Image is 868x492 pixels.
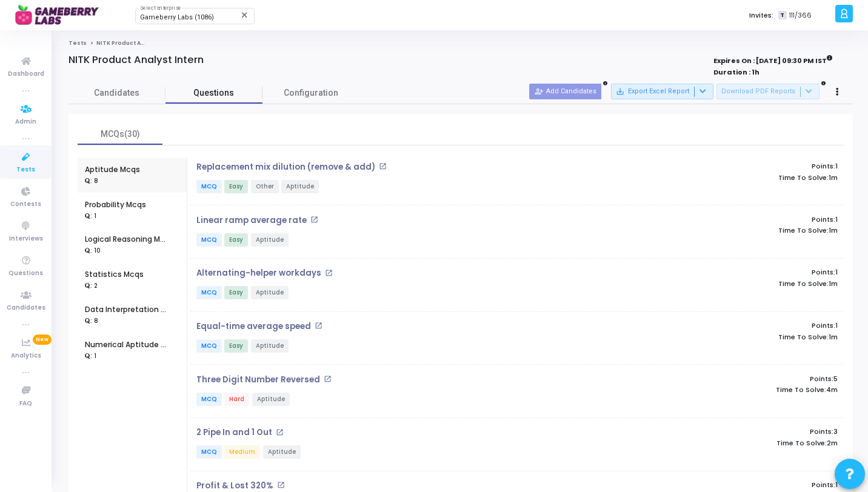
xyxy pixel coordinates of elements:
[85,128,155,141] div: MCQs(30)
[33,334,52,345] span: New
[713,53,833,66] strong: Expires On : [DATE] 09:30 PM IST
[165,87,262,99] span: Questions
[325,269,333,277] mat-icon: open_in_new
[85,164,140,175] div: Aptitude Mcqs
[632,481,838,489] p: Points:
[829,280,838,288] span: 1m
[827,439,838,447] span: 2m
[632,386,838,394] p: Time To Solve:
[611,84,713,99] button: Export Excel Report
[749,10,773,21] label: Invites:
[224,339,248,353] span: Easy
[252,393,290,406] span: Aptitude
[85,234,170,245] div: Logical Reasoning Mcqs
[829,333,838,341] span: 1m
[713,67,760,77] strong: Duration : 1h
[263,445,301,459] span: Aptitude
[19,399,32,409] span: FAQ
[196,286,222,299] span: MCQ
[196,375,320,385] p: Three Digit Number Reversed
[310,216,318,224] mat-icon: open_in_new
[196,393,222,406] span: MCQ
[10,199,41,210] span: Contests
[632,439,838,447] p: Time To Solve:
[778,11,786,20] span: T
[224,233,248,247] span: Easy
[324,375,332,383] mat-icon: open_in_new
[85,199,146,210] div: Probability Mcqs
[276,428,284,436] mat-icon: open_in_new
[833,427,838,436] span: 3
[535,87,543,96] mat-icon: person_add_alt
[140,13,214,21] span: Gameberry Labs (1086)
[632,333,838,341] p: Time To Solve:
[8,268,43,279] span: Questions
[616,87,624,96] mat-icon: save_alt
[196,428,272,437] p: 2 Pipe In and 1 Out
[833,374,838,384] span: 5
[7,303,45,313] span: Candidates
[716,84,820,99] button: Download PDF Reports
[829,174,838,182] span: 1m
[224,445,260,459] span: Medium
[835,321,838,330] span: 1
[85,282,98,291] div: : 2
[11,351,41,361] span: Analytics
[8,69,44,79] span: Dashboard
[85,339,170,350] div: Numerical Aptitude Mcqs
[632,280,838,288] p: Time To Solve:
[85,304,170,315] div: Data Interpretation Mcqs
[85,269,144,280] div: Statistics Mcqs
[68,39,87,47] a: Tests
[15,117,36,127] span: Admin
[224,286,248,299] span: Easy
[85,317,98,326] div: : 8
[835,161,838,171] span: 1
[379,162,387,170] mat-icon: open_in_new
[829,227,838,234] span: 1m
[251,233,289,247] span: Aptitude
[529,84,601,99] button: Add Candidates
[224,393,249,406] span: Hard
[224,180,248,193] span: Easy
[68,39,853,47] nav: breadcrumb
[196,445,222,459] span: MCQ
[632,227,838,234] p: Time To Solve:
[632,428,838,436] p: Points:
[251,286,289,299] span: Aptitude
[632,375,838,383] p: Points:
[196,268,321,278] p: Alternating-helper workdays
[85,247,101,256] div: : 10
[251,339,289,353] span: Aptitude
[277,481,285,489] mat-icon: open_in_new
[196,180,222,193] span: MCQ
[632,322,838,330] p: Points:
[68,54,204,66] h4: NITK Product Analyst Intern
[196,339,222,353] span: MCQ
[196,216,307,225] p: Linear ramp average rate
[826,386,838,394] span: 4m
[240,10,250,20] mat-icon: Clear
[196,481,273,491] p: Profit & Lost 320%
[196,322,311,331] p: Equal-time average speed
[632,268,838,276] p: Points:
[85,212,96,221] div: : 1
[835,267,838,277] span: 1
[68,87,165,99] span: Candidates
[281,180,319,193] span: Aptitude
[85,352,96,361] div: : 1
[632,162,838,170] p: Points:
[196,233,222,247] span: MCQ
[16,165,35,175] span: Tests
[15,3,106,27] img: logo
[632,174,838,182] p: Time To Solve:
[196,162,375,172] p: Replacement mix dilution (remove & add)
[85,177,98,186] div: : 8
[96,39,179,47] span: NITK Product Analyst Intern
[315,322,322,330] mat-icon: open_in_new
[284,87,338,99] span: Configuration
[789,10,812,21] span: 111/366
[9,234,43,244] span: Interviews
[251,180,279,193] span: Other
[632,216,838,224] p: Points:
